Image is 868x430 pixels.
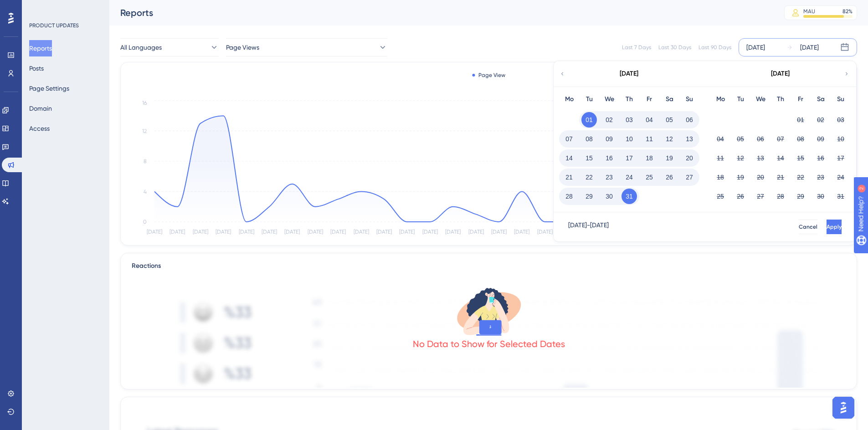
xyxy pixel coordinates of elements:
[601,150,617,166] button: 16
[833,131,848,147] button: 10
[29,60,44,77] button: Posts
[561,189,577,204] button: 28
[581,189,597,204] button: 29
[620,68,638,79] div: [DATE]
[472,72,505,79] div: Page View
[753,150,768,166] button: 13
[713,189,728,204] button: 25
[445,229,461,235] tspan: [DATE]
[622,44,651,51] div: Last 7 Days
[601,131,617,147] button: 09
[811,94,831,105] div: Sa
[581,131,597,147] button: 08
[793,169,808,185] button: 22
[773,150,788,166] button: 14
[658,44,691,51] div: Last 30 Days
[29,22,79,29] div: PRODUCT UPDATES
[537,229,553,235] tspan: [DATE]
[568,220,609,234] div: [DATE] - [DATE]
[803,8,815,15] div: MAU
[833,169,848,185] button: 24
[142,100,147,106] tspan: 16
[833,112,848,128] button: 03
[226,38,387,56] button: Page Views
[833,150,848,166] button: 17
[559,94,579,105] div: Mo
[422,229,438,235] tspan: [DATE]
[226,42,259,53] span: Page Views
[813,150,828,166] button: 16
[621,169,637,185] button: 24
[733,131,748,147] button: 05
[21,2,57,13] span: Need Help?
[791,94,811,105] div: Fr
[682,150,697,166] button: 20
[376,229,392,235] tspan: [DATE]
[621,112,637,128] button: 03
[491,229,507,235] tspan: [DATE]
[120,42,162,53] span: All Languages
[659,94,679,105] div: Sa
[750,94,770,105] div: We
[579,94,599,105] div: Tu
[193,229,208,235] tspan: [DATE]
[662,150,677,166] button: 19
[601,169,617,185] button: 23
[753,131,768,147] button: 06
[29,100,52,117] button: Domain
[682,112,697,128] button: 06
[713,131,728,147] button: 04
[284,229,300,235] tspan: [DATE]
[561,169,577,185] button: 21
[619,94,639,105] div: Th
[813,189,828,204] button: 30
[639,94,659,105] div: Fr
[800,42,819,53] div: [DATE]
[793,112,808,128] button: 01
[830,394,857,421] iframe: UserGuiding AI Assistant Launcher
[642,169,657,185] button: 25
[63,5,66,12] div: 2
[330,229,346,235] tspan: [DATE]
[581,112,597,128] button: 01
[699,44,731,51] div: Last 90 Days
[679,94,699,105] div: Su
[827,223,842,230] span: Apply
[746,42,765,53] div: [DATE]
[308,229,323,235] tspan: [DATE]
[642,112,657,128] button: 04
[713,150,728,166] button: 11
[842,8,853,15] div: 82 %
[793,189,808,204] button: 29
[662,112,677,128] button: 05
[831,94,851,105] div: Su
[682,169,697,185] button: 27
[662,131,677,147] button: 12
[144,158,147,164] tspan: 8
[601,189,617,204] button: 30
[142,128,147,134] tspan: 12
[733,150,748,166] button: 12
[733,169,748,185] button: 19
[833,189,848,204] button: 31
[662,169,677,185] button: 26
[561,131,577,147] button: 07
[147,229,162,235] tspan: [DATE]
[120,6,761,19] div: Reports
[713,169,728,185] button: 18
[730,94,750,105] div: Tu
[216,229,231,235] tspan: [DATE]
[581,169,597,185] button: 22
[29,40,52,56] button: Reports
[753,169,768,185] button: 20
[827,220,842,234] button: Apply
[601,112,617,128] button: 02
[682,131,697,147] button: 13
[468,229,484,235] tspan: [DATE]
[132,261,846,271] div: Reactions
[621,150,637,166] button: 17
[813,131,828,147] button: 09
[621,131,637,147] button: 10
[239,229,254,235] tspan: [DATE]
